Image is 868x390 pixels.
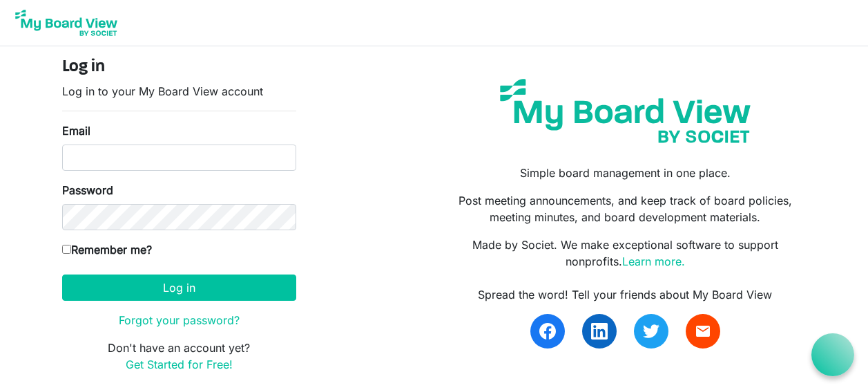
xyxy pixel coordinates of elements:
[62,57,296,77] h4: Log in
[62,83,296,100] p: Log in to your My Board View account
[490,68,761,154] img: my-board-view-societ.svg
[539,323,556,340] img: facebook.svg
[591,323,608,340] img: linkedin.svg
[62,245,71,254] input: Remember me?
[695,323,711,340] span: email
[622,254,685,268] a: Learn more.
[126,357,233,371] a: Get Started for Free!
[686,314,720,349] a: email
[119,313,240,327] a: Forgot your password?
[444,236,806,270] p: Made by Societ. We make exceptional software to support nonprofits.
[62,275,296,301] button: Log in
[62,340,296,373] p: Don't have an account yet?
[444,286,806,303] div: Spread the word! Tell your friends about My Board View
[62,182,113,198] label: Password
[62,122,90,139] label: Email
[444,165,806,181] p: Simple board management in one place.
[11,6,122,40] img: My Board View Logo
[643,323,659,340] img: twitter.svg
[444,192,806,225] p: Post meeting announcements, and keep track of board policies, meeting minutes, and board developm...
[62,241,152,258] label: Remember me?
